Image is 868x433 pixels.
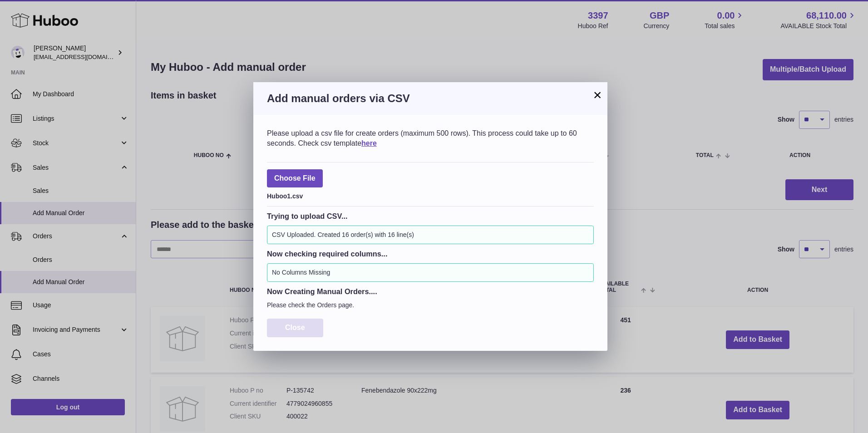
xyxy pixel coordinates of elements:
h3: Now checking required columns... [267,249,594,259]
h3: Trying to upload CSV... [267,211,594,221]
h3: Add manual orders via CSV [267,91,594,106]
a: here [361,139,377,147]
span: Close [285,324,305,331]
div: Please upload a csv file for create orders (maximum 500 rows). This process could take up to 60 s... [267,128,594,148]
div: Huboo1.csv [267,190,594,201]
p: Please check the Orders page. [267,301,594,310]
div: No Columns Missing [267,263,594,282]
button: Close [267,319,323,337]
button: × [592,89,603,100]
span: Choose File [267,169,323,188]
h3: Now Creating Manual Orders.... [267,286,594,296]
div: CSV Uploaded. Created 16 order(s) with 16 line(s) [267,226,594,244]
